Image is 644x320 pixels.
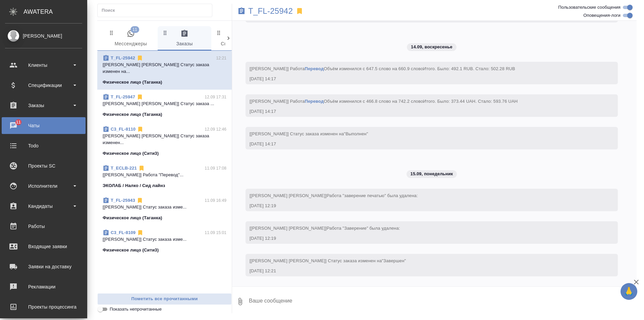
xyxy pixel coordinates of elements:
[103,172,226,178] p: [[PERSON_NAME]] Работа "Перевод"...
[327,193,418,198] span: Работа "заверение печатью" была удалена:
[111,230,136,235] a: C3_FL-8109
[5,221,82,231] div: Работы
[97,193,232,225] div: T_FL-2594311.09 16:49[[PERSON_NAME]] Статус заказа изме...Физическое лицо (Таганка)
[250,99,518,104] span: [[PERSON_NAME]] Работа Объём изменился с 466.8 слово на 742.2 слово
[558,4,621,11] span: Пользовательские сообщения
[103,215,162,221] p: Физическое лицо (Таганка)
[97,90,232,122] div: T_FL-2594712.09 17:31[[PERSON_NAME] [PERSON_NAME]] Статус заказа ...Физическое лицо (Таганка)
[205,229,226,236] p: 11.09 15:01
[216,55,226,61] p: 12:21
[137,229,144,236] svg: Отписаться
[111,198,135,203] a: T_FL-25943
[130,26,139,33] span: 11
[5,80,82,90] div: Спецификации
[12,119,25,126] span: 11
[103,247,159,254] p: Физическое лицо (Сити3)
[2,258,86,275] a: Заявки на доставку
[5,32,82,40] div: [PERSON_NAME]
[103,150,159,157] p: Физическое лицо (Сити3)
[2,299,86,315] a: Проекты процессинга
[215,30,261,48] span: Спецификации
[423,99,518,104] span: Итого. Было: 373.44 UAH. Стало: 593.76 UAH
[382,258,406,263] span: "Завершен"
[411,171,453,177] p: 15.09, понедельник
[5,161,82,171] div: Проекты SC
[103,182,165,189] p: ЭКОЛАБ / Налко / Сид лайнз
[2,157,86,174] a: Проекты SC
[621,283,637,300] button: 🙏
[103,236,226,243] p: [[PERSON_NAME]] Статус заказа изме...
[103,133,226,146] p: [[PERSON_NAME] [PERSON_NAME]] Статус заказа изменен...
[5,181,82,191] div: Исполнители
[108,30,154,48] span: Мессенджеры
[205,197,226,204] p: 11.09 16:49
[2,238,86,255] a: Входящие заявки
[111,127,136,132] a: C3_FL-8110
[250,76,594,82] div: [DATE] 14:17
[5,141,82,151] div: Todo
[250,193,418,198] span: [[PERSON_NAME] [PERSON_NAME]]
[5,262,82,272] div: Заявки на доставку
[250,226,400,231] span: [[PERSON_NAME] [PERSON_NAME]]
[162,30,207,48] span: Заказы
[101,295,228,303] span: Пометить все прочитанными
[5,201,82,211] div: Кандидаты
[103,100,226,107] p: [[PERSON_NAME] [PERSON_NAME]] Статус заказа ...
[250,141,594,147] div: [DATE] 14:17
[248,8,293,14] a: T_FL-25942
[305,99,324,104] a: Перевод
[111,55,135,60] a: T_FL-25942
[250,131,368,136] span: [[PERSON_NAME]] Статус заказа изменен на
[5,241,82,252] div: Входящие заявки
[205,94,226,100] p: 12.09 17:31
[2,218,86,235] a: Работы
[103,204,226,211] p: [[PERSON_NAME]] Статус заказа изме...
[110,306,162,313] span: Показать непрочитанные
[97,51,232,90] div: T_FL-2594212:21[[PERSON_NAME] [PERSON_NAME]] Статус заказа изменен на...Физическое лицо (Таганка)
[250,235,594,242] div: [DATE] 12:19
[2,137,86,154] a: Todo
[327,226,400,231] span: Работа "Заверение" была удалена:
[5,121,82,131] div: Чаты
[5,302,82,312] div: Проекты процессинга
[344,131,368,136] span: "Выполнен"
[97,161,232,193] div: T_ECLB-22111.09 17:08[[PERSON_NAME]] Работа "Перевод"...ЭКОЛАБ / Налко / Сид лайнз
[103,111,162,118] p: Физическое лицо (Таганка)
[411,44,452,50] p: 14.09, воскресенье
[5,60,82,70] div: Клиенты
[137,55,143,61] svg: Отписаться
[5,100,82,110] div: Заказы
[250,66,515,71] span: [[PERSON_NAME]] Работа Объём изменился с 647.5 слово на 660.9 слово
[162,30,168,36] svg: Зажми и перетащи, чтобы поменять порядок вкладок
[137,126,144,133] svg: Отписаться
[250,268,594,274] div: [DATE] 12:21
[103,61,226,75] p: [[PERSON_NAME] [PERSON_NAME]] Статус заказа изменен на...
[97,122,232,161] div: C3_FL-811012.09 12:46[[PERSON_NAME] [PERSON_NAME]] Статус заказа изменен...Физическое лицо (Сити3)
[623,284,635,299] span: 🙏
[305,66,324,71] a: Перевод
[205,165,226,172] p: 11.09 17:08
[138,165,145,172] svg: Отписаться
[23,5,87,18] div: AWATERA
[103,79,162,86] p: Физическое лицо (Таганка)
[250,108,594,115] div: [DATE] 14:17
[250,258,406,263] span: [[PERSON_NAME] [PERSON_NAME]] Статус заказа изменен на
[205,126,226,133] p: 12.09 12:46
[137,94,143,100] svg: Отписаться
[2,117,86,134] a: 11Чаты
[5,282,82,292] div: Рекламации
[111,166,137,171] a: T_ECLB-221
[102,6,212,15] input: Поиск
[583,12,621,19] span: Оповещения-логи
[97,293,232,305] button: Пометить все прочитанными
[216,30,222,36] svg: Зажми и перетащи, чтобы поменять порядок вкладок
[250,202,594,209] div: [DATE] 12:19
[137,197,143,204] svg: Отписаться
[97,225,232,258] div: C3_FL-810911.09 15:01[[PERSON_NAME]] Статус заказа изме...Физическое лицо (Сити3)
[2,278,86,295] a: Рекламации
[111,94,135,99] a: T_FL-25947
[423,66,515,71] span: Итого. Было: 492.1 RUB. Стало: 502.28 RUB
[108,30,115,36] svg: Зажми и перетащи, чтобы поменять порядок вкладок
